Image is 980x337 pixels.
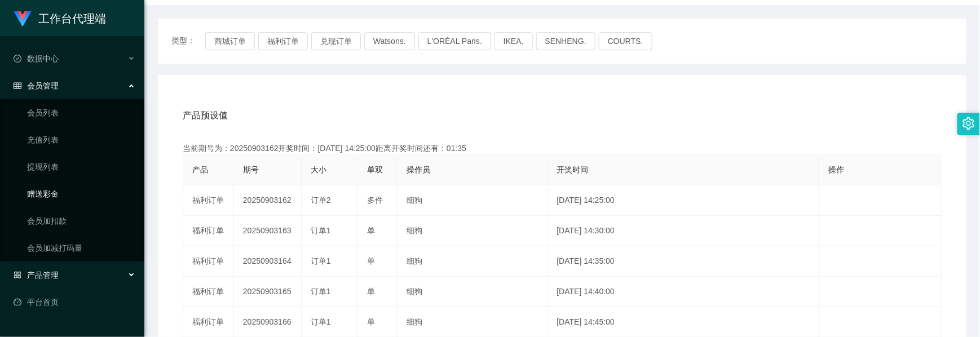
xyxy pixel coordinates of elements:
[183,216,234,246] td: 福利订单
[548,216,820,246] td: [DATE] 14:30:00
[27,237,135,259] a: 会员加减打码量
[398,246,548,277] td: 细狗
[27,210,135,232] a: 会员加扣款
[14,14,106,23] a: 工作台代理端
[398,277,548,307] td: 细狗
[407,165,430,174] span: 操作员
[367,256,375,265] span: 单
[14,291,135,313] a: 图标: dashboard平台首页
[963,117,975,130] i: 图标: setting
[234,185,302,216] td: 20250903162
[183,246,234,277] td: 福利订单
[27,156,135,178] a: 提现列表
[548,185,820,216] td: [DATE] 14:25:00
[398,185,548,216] td: 细狗
[38,1,106,37] h1: 工作台代理端
[234,216,302,246] td: 20250903163
[183,185,234,216] td: 福利订单
[828,165,844,174] span: 操作
[183,277,234,307] td: 福利订单
[27,183,135,205] a: 赠送彩金
[311,317,331,326] span: 订单1
[183,109,228,122] span: 产品预设值
[14,81,59,90] span: 会员管理
[367,287,375,296] span: 单
[398,216,548,246] td: 细狗
[367,196,383,205] span: 多件
[14,82,21,90] i: 图标: table
[367,317,375,326] span: 单
[364,32,415,50] button: Watsons.
[311,165,326,174] span: 大小
[27,128,135,151] a: 充值列表
[599,32,652,50] button: COURTS.
[557,165,589,174] span: 开奖时间
[548,246,820,277] td: [DATE] 14:35:00
[536,32,595,50] button: SENHENG.
[14,55,21,63] i: 图标: check-circle-o
[183,143,942,154] div: 当前期号为：20250903162开奖时间：[DATE] 14:25:00距离开奖时间还有：01:35
[234,246,302,277] td: 20250903164
[27,101,135,124] a: 会员列表
[311,196,331,205] span: 订单2
[14,11,32,27] img: logo.9652507e.png
[311,287,331,296] span: 订单1
[311,32,361,50] button: 兑现订单
[367,165,383,174] span: 单双
[311,226,331,235] span: 订单1
[311,256,331,265] span: 订单1
[205,32,255,50] button: 商城订单
[243,165,259,174] span: 期号
[548,277,820,307] td: [DATE] 14:40:00
[171,32,205,50] span: 类型：
[495,32,533,50] button: IKEA.
[367,226,375,235] span: 单
[234,277,302,307] td: 20250903165
[192,165,208,174] span: 产品
[14,271,59,280] span: 产品管理
[258,32,308,50] button: 福利订单
[14,54,59,63] span: 数据中心
[418,32,491,50] button: L'ORÉAL Paris.
[14,271,21,279] i: 图标: appstore-o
